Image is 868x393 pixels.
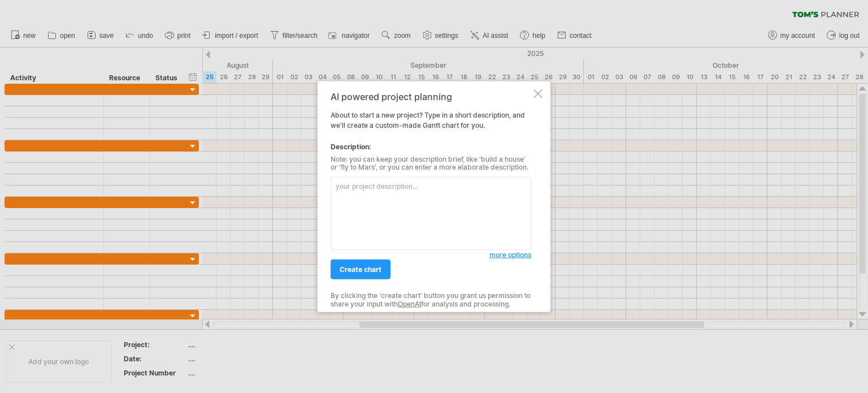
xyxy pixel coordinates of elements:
[331,292,531,308] div: By clicking the 'create chart' button you grant us permission to share your input with for analys...
[331,260,390,279] a: create chart
[331,155,531,171] div: Note: you can keep your description brief, like 'build a house' or 'fly to Mars', or you can ente...
[331,141,531,152] div: Description:
[398,299,421,308] a: OpenAI
[340,265,381,274] span: create chart
[331,91,531,101] div: AI powered project planning
[489,250,531,260] a: more options
[331,91,531,302] div: About to start a new project? Type in a short description, and we'll create a custom-made Gantt c...
[489,251,531,259] span: more options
